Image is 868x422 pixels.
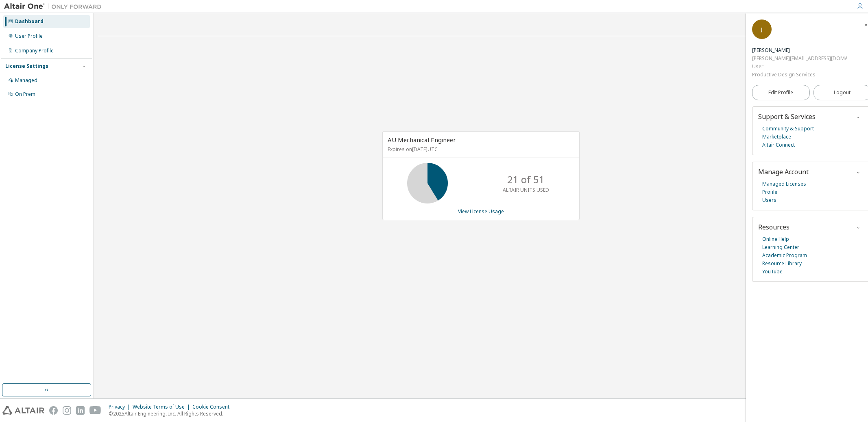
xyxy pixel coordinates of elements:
[388,136,456,144] span: AU Mechanical Engineer
[15,77,37,84] div: Managed
[388,146,572,153] p: Expires on [DATE] UTC
[762,141,795,149] a: Altair Connect
[758,223,789,232] span: Resources
[63,406,71,415] img: instagram.svg
[762,133,791,141] a: Marketplace
[503,186,549,193] p: ALTAIR UNITS USED
[762,180,806,188] a: Managed Licenses
[762,125,814,133] a: Community & Support
[762,268,783,276] a: YouTube
[762,196,776,204] a: Users
[192,404,234,410] div: Cookie Consent
[458,208,504,215] a: View License Usage
[2,406,44,415] img: altair_logo.svg
[49,406,58,415] img: facebook.svg
[15,18,44,25] div: Dashboard
[752,85,810,100] a: Edit Profile
[5,63,48,69] div: License Settings
[752,46,847,54] div: Jon McManus
[15,33,43,39] div: User Profile
[89,406,101,415] img: youtube.svg
[752,54,847,63] div: [PERSON_NAME][EMAIL_ADDRESS][DOMAIN_NAME]
[762,188,777,196] a: Profile
[76,406,85,415] img: linkedin.svg
[15,91,35,97] div: On Prem
[834,89,851,97] span: Logout
[15,48,54,54] div: Company Profile
[762,251,807,260] a: Academic Program
[762,260,802,268] a: Resource Library
[762,243,799,251] a: Learning Center
[761,26,763,33] span: J
[133,404,192,410] div: Website Terms of Use
[109,410,234,417] p: © 2025 Altair Engineering, Inc. All Rights Reserved.
[507,173,545,186] p: 21 of 51
[758,167,809,176] span: Manage Account
[4,2,106,11] img: Altair One
[758,112,816,121] span: Support & Services
[109,404,133,410] div: Privacy
[752,63,847,71] div: User
[752,71,847,79] div: Productive Design Services
[762,235,789,243] a: Online Help
[768,89,793,96] span: Edit Profile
